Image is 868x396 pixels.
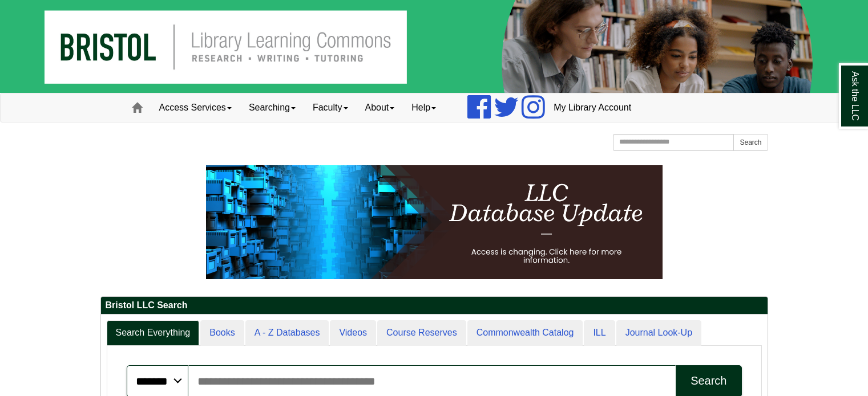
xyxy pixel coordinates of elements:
[206,165,663,279] img: HTML tutorial
[733,134,768,151] button: Search
[304,93,357,122] a: Faculty
[101,297,768,315] h2: Bristol LLC Search
[467,320,583,346] a: Commonwealth Catalog
[584,320,615,346] a: ILL
[357,93,403,122] a: About
[151,93,240,122] a: Access Services
[245,320,329,346] a: A - Z Databases
[240,93,304,122] a: Searching
[691,374,726,387] div: Search
[403,93,445,122] a: Help
[200,320,244,346] a: Books
[377,320,466,346] a: Course Reserves
[330,320,376,346] a: Videos
[545,93,640,122] a: My Library Account
[616,320,701,346] a: Journal Look-Up
[107,320,200,346] a: Search Everything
